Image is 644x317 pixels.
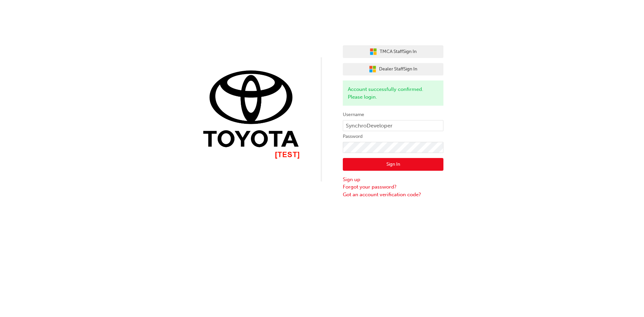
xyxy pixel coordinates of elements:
[343,120,443,131] input: Username
[343,81,443,106] div: Account successfully confirmed. Please login.
[343,158,443,171] button: Sign In
[343,111,443,119] label: Username
[201,65,301,163] img: Trak
[343,183,443,191] a: Forgot your password?
[343,176,443,183] a: Sign up
[343,63,443,76] button: Dealer StaffSign In
[379,65,417,73] span: Dealer Staff Sign In
[380,48,417,56] span: TMCA Staff Sign In
[343,133,443,141] label: Password
[343,191,443,199] a: Got an account verification code?
[343,45,443,58] button: TMCA StaffSign In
